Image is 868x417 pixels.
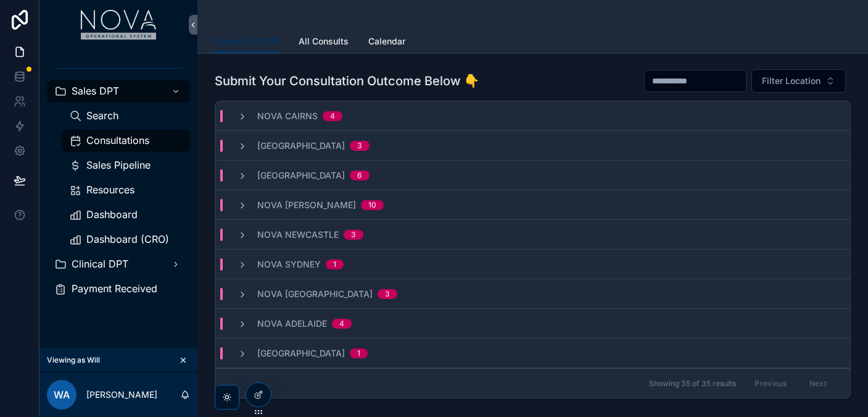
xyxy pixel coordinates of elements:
a: Dashboard [62,204,190,226]
div: 4 [339,319,344,329]
a: Consults [DATE] [212,30,279,54]
div: 1 [357,348,360,358]
div: 1 [333,259,336,269]
div: 4 [330,111,335,121]
div: scrollable content [39,49,197,316]
span: [GEOGRAPHIC_DATA] [257,140,345,152]
span: Nova Adelaide [257,318,327,330]
span: WA [54,387,70,402]
img: App logo [81,10,157,40]
p: [PERSON_NAME] [86,389,157,401]
span: Nova Sydney [257,258,321,271]
span: Nova Newcastle [257,229,339,241]
a: Clinical DPT [47,253,190,276]
span: Dashboard [86,208,138,221]
a: Dashboard (CRO) [62,229,190,251]
span: Dashboard (CRO) [86,233,169,246]
span: [GEOGRAPHIC_DATA] [257,347,345,360]
span: Sales DPT [72,85,119,98]
a: Payment Received [47,278,190,300]
span: Search [86,109,118,122]
span: Filter Location [762,75,820,87]
a: Resources [62,179,190,201]
span: Resources [86,183,134,196]
div: 6 [357,171,362,180]
a: Consultations [62,130,190,152]
span: Sales Pipeline [86,159,151,172]
div: 10 [368,200,376,210]
button: Select Button [751,69,846,93]
span: Nova Cairns [257,110,318,122]
div: 3 [351,230,356,240]
span: Clinical DPT [72,258,128,271]
a: Sales Pipeline [62,154,190,177]
a: Calendar [368,30,405,55]
span: Calendar [368,35,405,48]
span: Consults [DATE] [212,35,279,48]
span: Consultations [86,134,149,147]
h1: Submit Your Consultation Outcome Below 👇 [215,72,479,90]
span: Payment Received [72,282,157,295]
div: 3 [357,141,362,151]
a: Search [62,105,190,127]
a: All Consults [299,30,349,55]
span: Showing 35 of 35 results [649,379,736,389]
span: [GEOGRAPHIC_DATA] [257,169,345,182]
span: Nova [GEOGRAPHIC_DATA] [257,288,373,300]
span: Nova [PERSON_NAME] [257,199,356,211]
a: Sales DPT [47,80,190,103]
span: All Consults [299,35,349,48]
div: 3 [385,289,390,299]
span: Viewing as Will [47,355,100,365]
